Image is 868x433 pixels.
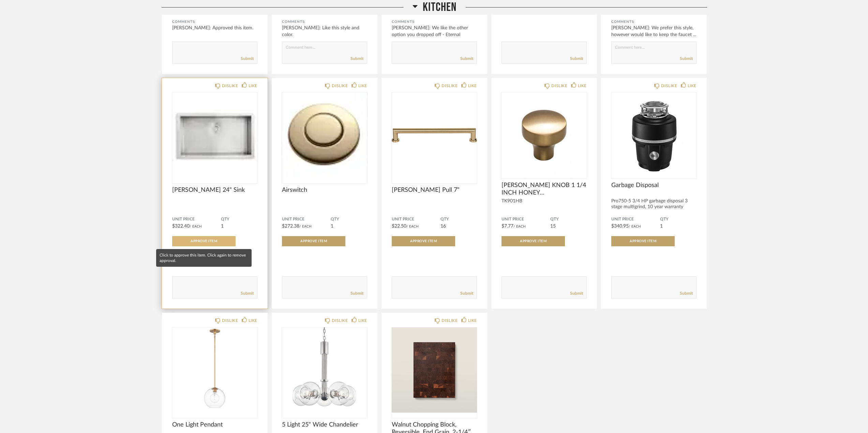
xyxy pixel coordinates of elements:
div: Comments: [611,18,697,25]
div: DISLIKE [442,317,458,324]
div: 0 [282,327,367,413]
img: undefined [282,93,367,178]
span: $7.77 [502,224,513,229]
div: Comments: [282,18,367,25]
span: Approve Item [300,239,327,243]
span: 16 [440,224,446,229]
span: / Each [406,225,419,228]
div: DISLIKE [551,82,567,89]
a: Submit [241,291,254,296]
span: $322.40 [172,224,190,229]
span: Unit Price [502,217,550,222]
div: DISLIKE [442,82,458,89]
span: [PERSON_NAME] KNOB 1 1/4 INCH HONEY BRONZEKINNEY KNOB [502,182,587,197]
span: [PERSON_NAME] Pull 7" [392,186,477,194]
span: QTY [331,217,367,222]
span: / Each [190,225,202,228]
span: QTY [440,217,477,222]
div: 0 [172,93,257,178]
div: LIKE [468,82,477,89]
div: LIKE [688,82,697,89]
div: LIKE [468,317,477,324]
div: DISLIKE [332,82,348,89]
span: 1 [221,224,224,229]
span: QTY [221,217,257,222]
span: Approve Item [520,239,547,243]
div: Pro750-5 3/4 HP garbage disposal 3 stage multigrind, 10 year warranty [611,198,697,210]
button: Approve Item [282,236,345,246]
span: Unit Price [282,217,331,222]
span: [PERSON_NAME] 24" Sink [172,186,257,194]
button: Approve Item [611,236,675,246]
img: undefined [392,93,477,178]
div: 0 [282,93,367,178]
div: DISLIKE [332,317,348,324]
a: Submit [350,291,363,296]
div: [PERSON_NAME]: We prefer this style, however would like to keep the faucet ... [611,25,697,38]
div: TK901HB [502,198,587,204]
a: Submit [570,291,583,296]
span: / Each [629,225,641,228]
img: undefined [282,327,367,413]
button: Approve Item [392,236,455,246]
button: Approve Item [172,236,236,246]
span: / Each [513,225,526,228]
div: LIKE [578,82,587,89]
a: Submit [680,291,693,296]
span: Airswitch [282,186,367,194]
div: 0 [392,93,477,178]
div: LIKE [358,82,367,89]
span: / Each [299,225,312,228]
span: 1 [331,224,333,229]
span: $340.95 [611,224,629,229]
span: Unit Price [392,217,440,222]
a: Submit [460,56,473,62]
a: Submit [680,56,693,62]
img: undefined [172,93,257,178]
img: undefined [172,327,257,413]
div: [PERSON_NAME]: Like this style and color. [282,25,367,38]
span: 5 Light 25" Wide Chandelier [282,421,367,429]
a: Submit [570,56,583,62]
div: LIKE [358,317,367,324]
span: $272.38 [282,224,299,229]
span: Garbage Disposal [611,182,697,189]
div: DISLIKE [222,82,238,89]
div: DISLIKE [222,317,238,324]
span: QTY [660,217,697,222]
div: [PERSON_NAME]: We like the other option you dropped off - Eternal Statuario Sile... [392,25,477,45]
div: LIKE [249,82,257,89]
div: Comments: [172,18,257,25]
div: Comments: [392,18,477,25]
span: 1 [660,224,663,229]
button: Approve Item [502,236,565,246]
span: Approve Item [410,239,437,243]
img: undefined [611,93,697,178]
span: 15 [550,224,556,229]
span: Unit Price [611,217,660,222]
img: undefined [392,327,477,413]
span: Unit Price [172,217,221,222]
div: 0 [392,327,477,413]
div: [PERSON_NAME]: Approved this item. [172,25,257,31]
div: 0 [172,327,257,413]
a: Submit [460,291,473,296]
a: Submit [241,56,254,62]
div: DISLIKE [661,82,677,89]
a: Submit [350,56,363,62]
div: LIKE [249,317,257,324]
span: $22.50 [392,224,406,229]
span: Approve Item [191,239,217,243]
span: Approve Item [630,239,656,243]
span: QTY [550,217,587,222]
img: undefined [502,93,587,178]
span: One Light Pendant [172,421,257,429]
